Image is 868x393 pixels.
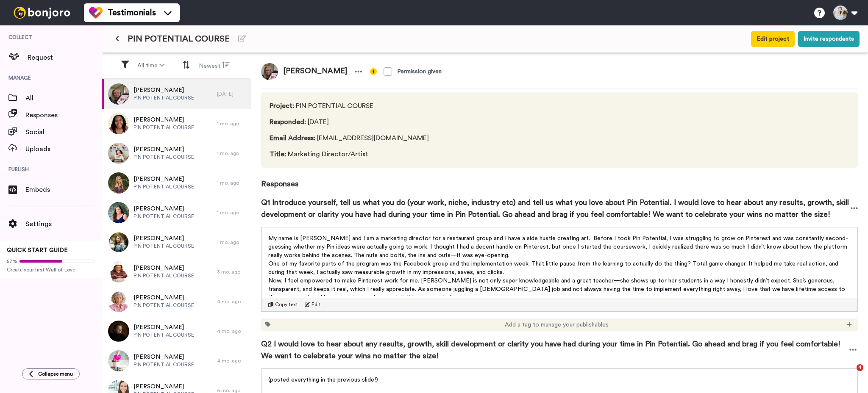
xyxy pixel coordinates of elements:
[108,321,129,342] img: 3832ab74-9b63-4bf7-a4db-44e33e741550.jpeg
[25,93,102,103] span: All
[108,7,156,19] span: Testimonials
[134,302,194,309] span: PIN POTENTIAL COURSE
[102,168,251,198] a: [PERSON_NAME]PIN POTENTIAL COURSE1 mo. ago
[102,316,251,346] a: [PERSON_NAME]PIN POTENTIAL COURSE4 mo. ago
[275,301,298,308] span: Copy text
[270,135,315,141] span: Email Address :
[134,323,194,332] span: [PERSON_NAME]
[270,119,306,125] span: Responded :
[268,377,378,383] span: (posted everything in the previous slide!)
[278,63,352,80] span: [PERSON_NAME]
[102,198,251,227] a: [PERSON_NAME]PIN POTENTIAL COURSE1 mo. ago
[108,202,129,223] img: 261d3ba1-66a3-44e3-8226-9929a4e4e69e.jpeg
[25,185,102,195] span: Embeds
[108,172,129,194] img: f3770117-e843-47c8-84ec-d4e991ec5c18.png
[102,257,251,287] a: [PERSON_NAME]PIN POTENTIAL COURSE3 mo. ago
[102,109,251,138] a: [PERSON_NAME]PIN POTENTIAL COURSE1 mo. ago
[397,67,442,76] div: Permission given
[217,328,247,335] div: 4 mo. ago
[312,301,321,308] span: Edit
[102,227,251,257] a: [PERSON_NAME]PIN POTENTIAL COURSE1 mo. ago
[134,264,194,272] span: [PERSON_NAME]
[270,102,294,109] span: Project :
[857,364,863,371] span: 4
[270,101,448,111] span: PIN POTENTIAL COURSE
[261,63,278,80] img: af6fb907-4e4d-430c-95e1-b0fb1b6761c5.jpeg
[217,209,247,216] div: 1 mo. ago
[134,124,194,131] span: PIN POTENTIAL COURSE
[134,234,194,243] span: [PERSON_NAME]
[217,91,247,97] div: [DATE]
[798,31,860,47] button: Invite respondents
[270,151,286,158] span: Title :
[25,110,102,120] span: Responses
[270,117,448,127] span: [DATE]
[38,371,73,377] span: Collapse menu
[134,116,194,124] span: [PERSON_NAME]
[108,291,129,312] img: 52daa714-f8a1-4e3f-afdd-d1219d9ddeab.png
[108,261,129,282] img: 7148a9af-eaa4-46f0-8175-82ec91f49576.png
[7,266,95,273] span: Create your first Wall of Love
[134,154,194,161] span: PIN POTENTIAL COURSE
[108,143,129,164] img: 1dbd9cde-0e11-4fb5-9b96-fc7d96deb925.jpeg
[108,113,129,134] img: ca4a4349-63ac-4795-af8f-fd1b93b4589d.jpeg
[128,33,230,45] span: PIN POTENTIAL COURSE
[10,7,74,19] img: bj-logo-header-white.svg
[25,219,102,229] span: Settings
[217,150,247,157] div: 1 mo. ago
[134,332,194,338] span: PIN POTENTIAL COURSE
[89,6,103,19] img: tm-color.svg
[268,261,840,275] span: One of my favorite parts of the program was the Facebook group and the implementation week. That ...
[217,298,247,305] div: 4 mo. ago
[261,168,858,190] span: Responses
[134,361,194,368] span: PIN POTENTIAL COURSE
[134,243,194,249] span: PIN POTENTIAL COURSE
[108,350,129,371] img: da0da98c-5699-48d6-8b49-69972a259902.jpeg
[102,79,251,109] a: [PERSON_NAME]PIN POTENTIAL COURSE[DATE]
[108,83,129,105] img: af6fb907-4e4d-430c-95e1-b0fb1b6761c5.jpeg
[268,278,847,301] span: Now, I feel empowered to make Pinterest work for me. [PERSON_NAME] is not only super knowledgeabl...
[134,94,194,101] span: PIN POTENTIAL COURSE
[268,235,849,258] span: My name is [PERSON_NAME] and I am a marketing director for a restaurant group and I have a side h...
[132,58,170,73] button: All time
[25,127,102,137] span: Social
[134,382,194,391] span: [PERSON_NAME]
[22,368,80,379] button: Collapse menu
[194,58,235,74] button: Newest
[134,353,194,361] span: [PERSON_NAME]
[134,293,194,302] span: [PERSON_NAME]
[134,145,194,154] span: [PERSON_NAME]
[108,232,129,253] img: f11fcd46-4b71-4311-8511-1e4040adf36f.jpeg
[270,133,448,143] span: [EMAIL_ADDRESS][DOMAIN_NAME]
[217,120,247,127] div: 1 mo. ago
[102,287,251,316] a: [PERSON_NAME]PIN POTENTIAL COURSE4 mo. ago
[370,68,377,75] img: info-yellow.svg
[217,180,247,186] div: 1 mo. ago
[102,138,251,168] a: [PERSON_NAME]PIN POTENTIAL COURSE1 mo. ago
[751,31,795,47] button: Edit project
[839,364,860,385] iframe: Intercom live chat
[134,183,194,190] span: PIN POTENTIAL COURSE
[28,53,102,63] span: Request
[134,205,194,213] span: [PERSON_NAME]
[102,346,251,376] a: [PERSON_NAME]PIN POTENTIAL COURSE4 mo. ago
[134,86,194,94] span: [PERSON_NAME]
[217,239,247,246] div: 1 mo. ago
[261,196,851,220] span: Q1 Introduce yourself, tell us what you do (your work, niche, industry etc) and tell us what you ...
[505,321,609,329] span: Add a tag to manage your publishables
[270,149,448,159] span: Marketing Director/Artist
[261,338,848,362] span: Q2 I would love to hear about any results, growth, skill development or clarity you have had duri...
[25,144,102,154] span: Uploads
[134,213,194,220] span: PIN POTENTIAL COURSE
[217,357,247,364] div: 4 mo. ago
[7,258,17,265] span: 57%
[217,268,247,275] div: 3 mo. ago
[134,175,194,183] span: [PERSON_NAME]
[134,272,194,279] span: PIN POTENTIAL COURSE
[7,247,68,253] span: QUICK START GUIDE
